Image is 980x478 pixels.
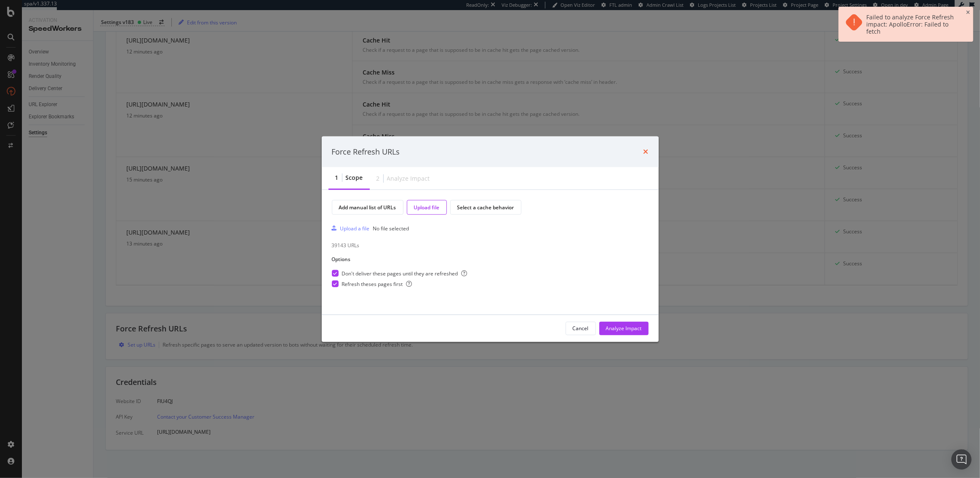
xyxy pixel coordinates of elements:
[606,325,642,332] div: Analyze Impact
[332,146,400,157] div: Force Refresh URLs
[342,270,467,277] span: Don't deliver these pages until they are refreshed
[966,10,970,15] div: close toast
[414,204,440,211] div: Upload file
[377,174,380,183] div: 2
[332,222,370,235] button: Upload a file
[332,256,351,263] div: Options
[387,174,430,183] div: Analyze Impact
[457,204,514,211] div: Select a cache behavior
[866,13,958,35] div: Failed to analyze Force Refresh impact: ApolloError: Failed to fetch
[599,322,649,335] button: Analyze Impact
[322,136,659,342] div: modal
[342,280,412,288] span: Refresh theses pages first
[573,325,589,332] div: Cancel
[951,449,972,470] div: Open Intercom Messenger
[373,225,409,232] div: No file selected
[644,146,649,157] div: times
[566,322,596,335] button: Cancel
[335,174,339,182] div: 1
[339,204,396,211] div: Add manual list of URLs
[340,225,370,232] div: Upload a file
[346,174,363,182] div: Scope
[332,242,649,249] div: 39143 URLs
